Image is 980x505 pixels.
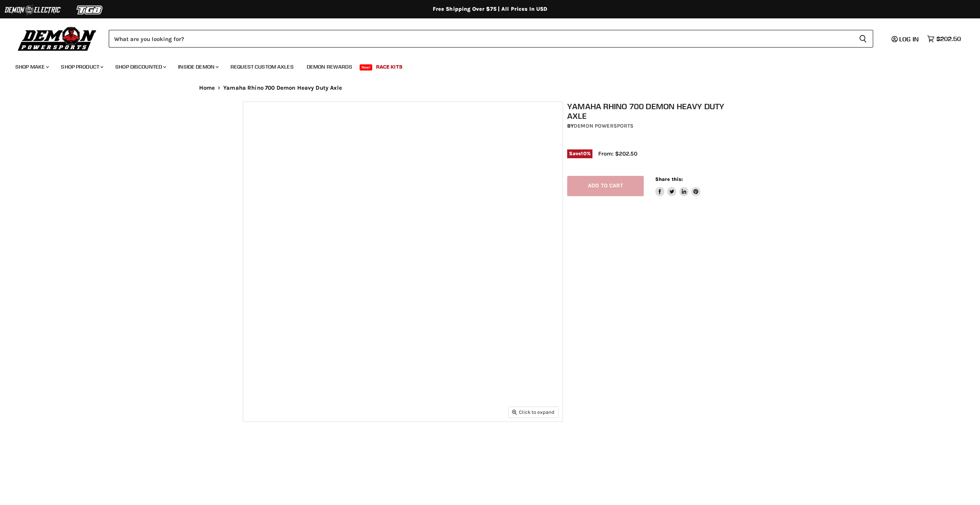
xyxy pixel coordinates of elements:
a: Log in [888,36,923,43]
form: Product [109,30,873,48]
a: $202.50 [923,33,965,44]
span: New! [360,64,373,71]
a: Inside Demon [172,59,223,75]
a: Request Custom Axles [225,59,299,75]
a: Shop Product [55,59,108,75]
div: by [567,122,742,130]
h1: Yamaha Rhino 700 Demon Heavy Duty Axle [567,102,742,121]
img: Demon Electric Logo 2 [4,3,61,17]
a: Demon Powersports [574,123,633,129]
span: Log in [899,35,919,43]
a: Race Kits [370,59,408,75]
aside: Share this: [655,176,701,196]
button: Search [853,30,873,48]
div: Free Shipping Over $75 | All Prices In USD [184,6,797,13]
span: Yamaha Rhino 700 Demon Heavy Duty Axle [223,85,342,91]
span: Save % [567,149,592,158]
img: TGB Logo 2 [61,3,119,17]
span: Share this: [655,176,683,182]
button: Click to expand [509,407,558,417]
ul: Main menu [10,56,959,75]
img: Demon Powersports [15,25,99,52]
a: Demon Rewards [301,59,358,75]
a: Shop Make [10,59,54,75]
span: From: $202.50 [598,150,637,157]
a: Home [199,85,215,91]
span: Click to expand [512,409,555,415]
a: Shop Discounted [110,59,171,75]
span: 10 [581,151,586,156]
nav: Breadcrumbs [184,85,797,91]
input: Search [109,30,853,48]
span: $202.50 [936,35,961,43]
